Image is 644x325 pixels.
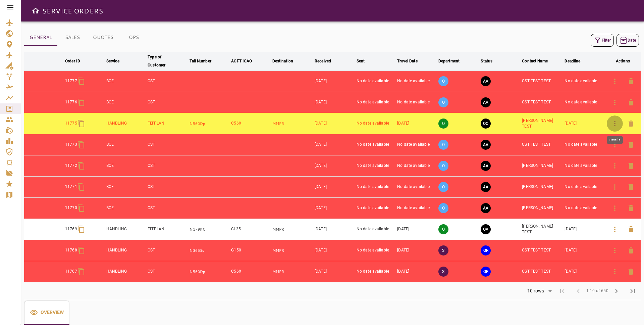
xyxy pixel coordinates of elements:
p: 11777 [65,78,77,84]
div: Order ID [65,57,80,65]
button: Delete [623,200,639,216]
p: N560Dp [190,121,228,127]
td: No date available [355,155,396,177]
button: Open drawer [29,4,42,17]
p: O [438,203,448,213]
td: [DATE] [313,134,355,155]
td: No date available [396,92,437,113]
td: [DATE] [396,113,437,134]
td: HANDLING [105,240,146,261]
td: No date available [355,92,396,113]
span: Last Page [625,283,641,299]
p: N179KC [190,227,228,232]
td: [DATE] [313,155,355,177]
div: 10 rows [523,286,554,296]
button: Date [616,34,639,47]
span: Previous Page [570,283,586,299]
div: basic tabs example [24,30,149,46]
button: Delete [623,73,639,89]
p: O [438,161,448,171]
button: AWAITING ASSIGNMENT [481,97,491,107]
td: [DATE] [563,240,605,261]
span: Destination [272,57,302,65]
td: C56X [230,261,271,282]
button: Details [607,94,623,110]
td: CST [146,240,188,261]
td: No date available [396,155,437,177]
td: [PERSON_NAME] TEST [521,219,563,240]
button: QUOTE VALIDATED [481,224,491,234]
div: Contact Name [522,57,548,65]
button: Delete [623,94,639,110]
p: Q [438,119,448,129]
span: Contact Name [522,57,556,65]
td: BOE [105,198,146,219]
td: No date available [355,240,396,261]
div: Department [438,57,460,65]
span: Next Page [608,283,625,299]
td: No date available [355,177,396,198]
td: No date available [563,92,605,113]
button: Delete [623,242,639,259]
td: [PERSON_NAME] [521,177,563,198]
td: No date available [355,219,396,240]
button: Delete [623,115,639,132]
td: No date available [396,134,437,155]
span: Department [438,57,468,65]
p: MMPR [272,269,312,275]
td: HANDLING [105,261,146,282]
button: Details [607,158,623,174]
button: Delete [623,264,639,280]
div: 10 rows [526,288,546,294]
td: [DATE] [396,261,437,282]
button: GENERAL [24,30,57,46]
button: AWAITING ASSIGNMENT [481,140,491,150]
td: No date available [396,198,437,219]
td: [DATE] [563,219,605,240]
p: 11772 [65,163,77,169]
td: No date available [355,261,396,282]
span: Sent [357,57,374,65]
td: C56X [230,113,271,134]
td: CST TEST TEST [521,134,563,155]
button: Details [607,179,623,195]
button: AWAITING ASSIGNMENT [481,76,491,86]
span: Status [481,57,501,65]
td: [DATE] [563,113,605,134]
td: No date available [563,198,605,219]
p: O [438,97,448,107]
p: 11771 [65,184,77,190]
td: [DATE] [313,198,355,219]
td: BOE [105,155,146,177]
td: No date available [563,177,605,198]
button: Delete [623,221,639,237]
div: Received [315,57,331,65]
td: No date available [563,155,605,177]
td: CST [146,198,188,219]
td: [DATE] [563,261,605,282]
div: Deadline [565,57,580,65]
td: CST TEST TEST [521,261,563,282]
div: ACFT ICAO [231,57,252,65]
p: MMPR [272,227,312,232]
td: CST [146,155,188,177]
p: MMPR [272,248,312,253]
td: [DATE] [313,92,355,113]
td: BOE [105,71,146,92]
p: O [438,76,448,86]
td: No date available [396,177,437,198]
button: QUOTE REQUESTED [481,245,491,256]
td: G150 [230,240,271,261]
p: 11773 [65,142,77,147]
td: [PERSON_NAME] [521,198,563,219]
p: S [438,245,448,256]
p: Q [438,224,448,234]
td: No date available [355,134,396,155]
p: N365Ss [190,248,228,253]
td: CST [146,261,188,282]
td: CST [146,177,188,198]
p: O [438,182,448,192]
td: [DATE] [313,71,355,92]
p: O [438,140,448,150]
td: [DATE] [313,261,355,282]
